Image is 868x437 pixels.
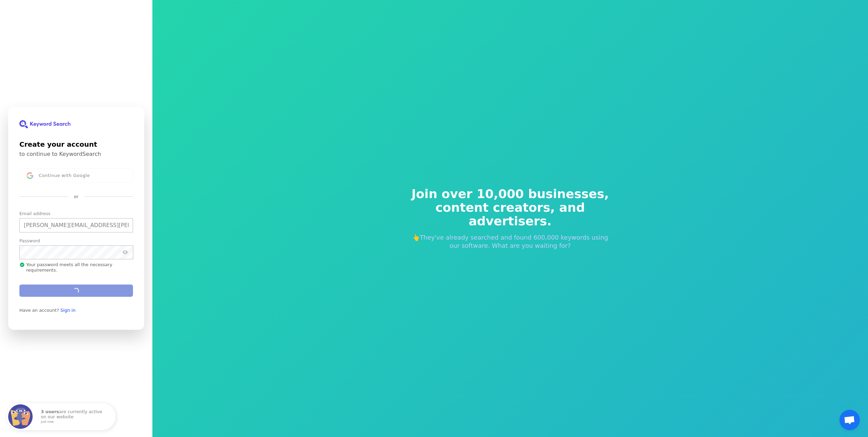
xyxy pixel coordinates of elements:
a: Sign in [61,308,76,313]
p: 👆They've already searched and found 600,000 keywords using our software. What are you waiting for? [407,233,614,250]
p: or [74,194,78,200]
span: Join over 10,000 businesses, [407,187,614,201]
p: Your password meets all the necessary requirements. [19,262,133,273]
p: to continue to KeywordSearch [19,151,133,158]
p: are currently active on our website [41,409,109,423]
button: Show password [121,248,129,257]
img: KeywordSearch [19,120,70,128]
a: Open chat [839,410,860,430]
strong: 3 users [41,409,59,414]
img: Fomo [8,404,33,429]
span: content creators, and advertisers. [407,201,614,228]
h1: Create your account [19,139,133,149]
span: Have an account? [19,308,59,313]
small: just now [41,420,107,424]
